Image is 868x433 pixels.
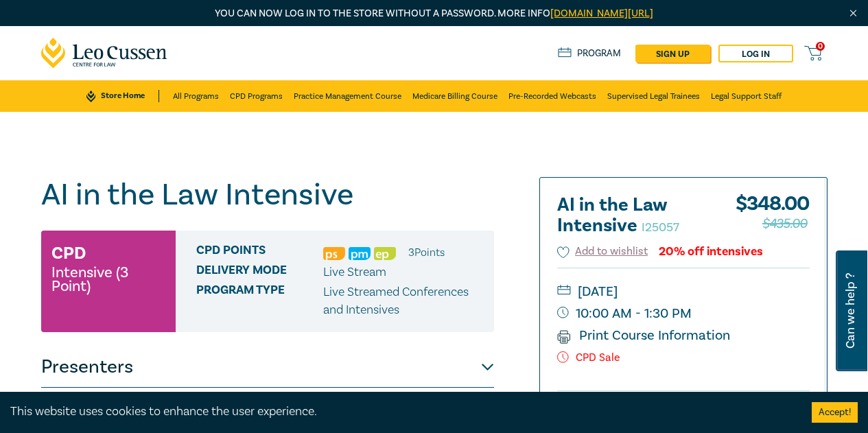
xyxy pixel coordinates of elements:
[41,388,494,429] button: Sessions
[558,47,622,60] a: Program
[642,220,679,235] small: I25057
[374,247,396,260] img: Ethics & Professional Responsibility
[412,80,497,112] a: Medicare Billing Course
[659,245,763,258] div: 20% off intensives
[323,283,484,319] p: Live Streamed Conferences and Intensives
[51,241,86,266] h3: CPD
[196,244,323,261] span: CPD Points
[41,6,828,21] p: You can now log in to the store without a password. More info
[41,347,494,388] button: Presenters
[736,195,810,243] div: $ 348.00
[86,90,159,102] a: Store Home
[323,247,345,260] img: Professional Skills
[408,244,445,261] li: 3 Point s
[762,213,808,235] span: $435.00
[550,7,653,20] a: [DOMAIN_NAME][URL]
[557,244,648,259] button: Add to wishlist
[844,259,857,363] span: Can we help ?
[51,266,165,293] small: Intensive (3 Point)
[557,281,810,303] small: [DATE]
[349,247,371,260] img: Practice Management & Business Skills
[10,403,791,421] div: This website uses cookies to enhance the user experience.
[196,264,323,281] span: Delivery Mode
[557,195,708,236] h2: AI in the Law Intensive
[557,351,810,364] p: CPD Sale
[718,45,793,62] a: Log in
[230,80,283,112] a: CPD Programs
[41,177,494,213] h1: AI in the Law Intensive
[557,303,810,325] small: 10:00 AM - 1:30 PM
[508,80,596,112] a: Pre-Recorded Webcasts
[711,80,782,112] a: Legal Support Staff
[173,80,219,112] a: All Programs
[323,264,386,280] span: Live Stream
[557,327,731,344] a: Print Course Information
[812,402,858,423] button: Accept cookies
[196,283,323,319] span: Program type
[847,8,859,19] img: Close
[816,42,825,51] span: 0
[294,80,401,112] a: Practice Management Course
[607,80,700,112] a: Supervised Legal Trainees
[635,45,710,62] a: sign up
